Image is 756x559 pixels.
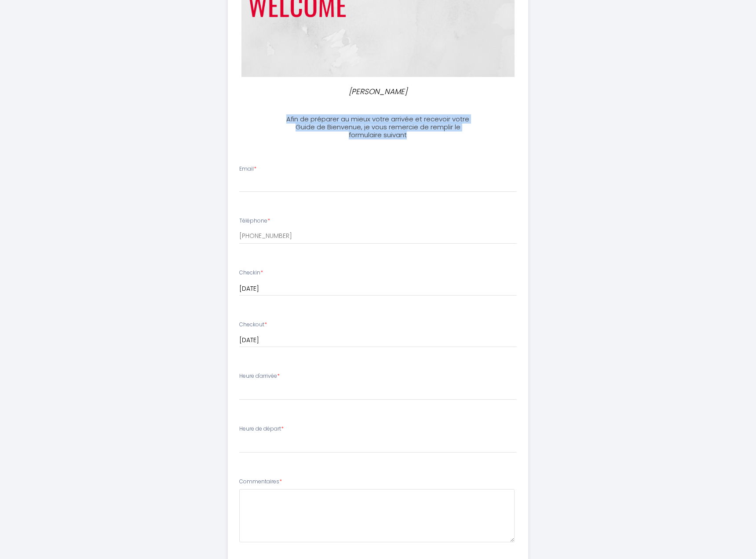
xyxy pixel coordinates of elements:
p: [PERSON_NAME] [284,86,472,98]
label: Checkout [239,321,267,329]
label: Email [239,165,256,173]
label: Checkin [239,269,263,277]
label: Heure de départ [239,425,284,433]
label: Heure d'arrivée [239,372,280,380]
h3: Afin de préparer au mieux votre arrivée et recevoir votre Guide de Bienvenue, je vous remercie de... [280,115,476,139]
label: Téléphone [239,217,270,225]
label: Commentaires [239,478,282,486]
